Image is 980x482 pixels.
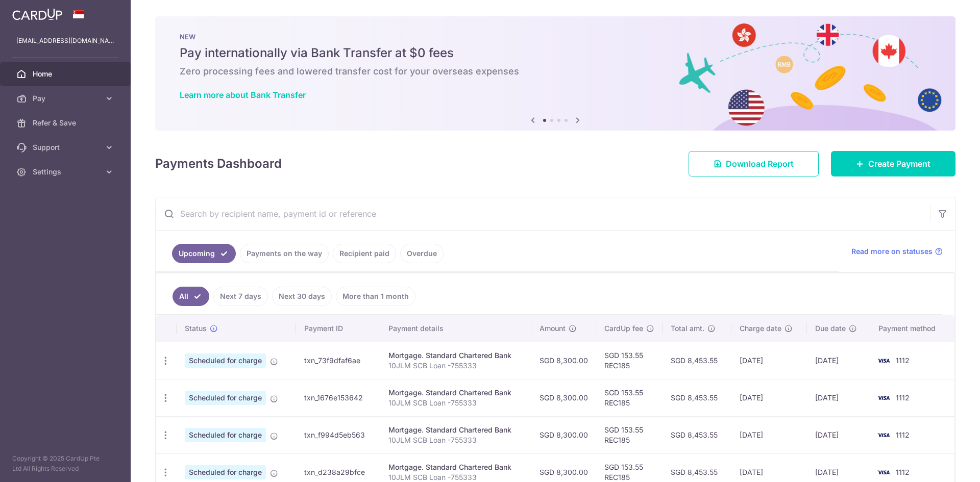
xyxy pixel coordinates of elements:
[663,379,731,416] td: SGD 8,453.55
[180,45,931,61] h5: Pay internationally via Bank Transfer at $0 fees
[663,342,731,379] td: SGD 8,453.55
[380,315,532,342] th: Payment details
[16,36,114,46] p: [EMAIL_ADDRESS][DOMAIN_NAME]
[180,90,306,100] a: Learn more about Bank Transfer
[807,416,870,453] td: [DATE]
[400,244,444,263] a: Overdue
[180,65,931,78] h6: Zero processing fees and lowered transfer cost for your overseas expenses
[815,323,846,334] span: Due date
[596,342,663,379] td: SGD 153.55 REC185
[731,379,807,416] td: [DATE]
[731,342,807,379] td: [DATE]
[156,197,930,230] input: Search by recipient name, payment id or reference
[731,416,807,453] td: [DATE]
[388,350,524,361] div: Mortgage. Standard Chartered Bank
[851,246,943,257] a: Read more on statuses
[296,315,380,342] th: Payment ID
[33,167,100,177] span: Settings
[240,244,329,263] a: Payments on the way
[172,244,236,263] a: Upcoming
[272,287,332,306] a: Next 30 days
[831,151,955,176] a: Create Payment
[531,379,596,416] td: SGD 8,300.00
[185,465,266,479] span: Scheduled for charge
[896,468,910,476] span: 1112
[740,323,781,334] span: Charge date
[870,315,954,342] th: Payment method
[596,416,663,453] td: SGD 153.55 REC185
[336,287,415,306] a: More than 1 month
[596,379,663,416] td: SGD 153.55 REC185
[851,246,933,257] span: Read more on statuses
[173,287,209,306] a: All
[873,429,894,441] img: Bank Card
[671,323,704,334] span: Total amt.
[333,244,396,263] a: Recipient paid
[213,287,268,306] a: Next 7 days
[388,462,524,472] div: Mortgage. Standard Chartered Bank
[296,379,380,416] td: txn_1676e153642
[33,142,100,153] span: Support
[726,158,794,170] span: Download Report
[896,356,910,365] span: 1112
[155,16,955,131] img: Bank transfer banner
[868,158,930,170] span: Create Payment
[185,323,207,334] span: Status
[663,416,731,453] td: SGD 8,453.55
[388,425,524,435] div: Mortgage. Standard Chartered Bank
[296,416,380,453] td: txn_f994d5eb563
[540,323,566,334] span: Amount
[807,379,870,416] td: [DATE]
[873,466,894,478] img: Bank Card
[33,118,100,128] span: Refer & Save
[33,93,100,104] span: Pay
[388,435,524,445] p: 10JLM SCB Loan -755333
[807,342,870,379] td: [DATE]
[873,392,894,404] img: Bank Card
[873,354,894,367] img: Bank Card
[185,353,266,368] span: Scheduled for charge
[388,388,524,398] div: Mortgage. Standard Chartered Bank
[185,391,266,405] span: Scheduled for charge
[531,416,596,453] td: SGD 8,300.00
[155,155,282,173] h4: Payments Dashboard
[531,342,596,379] td: SGD 8,300.00
[689,151,819,176] a: Download Report
[896,430,910,439] span: 1112
[388,398,524,408] p: 10JLM SCB Loan -755333
[915,451,970,477] iframe: Opens a widget where you can find more information
[388,361,524,371] p: 10JLM SCB Loan -755333
[180,33,931,41] p: NEW
[185,428,266,442] span: Scheduled for charge
[896,393,910,402] span: 1112
[604,323,643,334] span: CardUp fee
[33,69,100,79] span: Home
[296,342,380,379] td: txn_73f9dfaf6ae
[12,8,62,20] img: CardUp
